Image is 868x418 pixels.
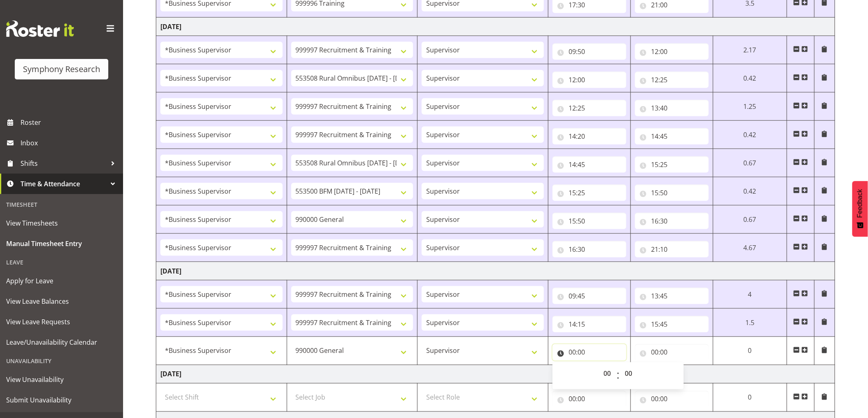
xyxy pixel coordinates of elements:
a: Apply for Leave [2,271,121,291]
a: Leave/Unavailability Calendar [2,332,121,352]
input: Click to select... [635,241,709,258]
input: Click to select... [553,316,626,332]
td: 2.17 [713,36,787,64]
span: View Timesheets [6,217,117,229]
input: Click to select... [635,156,709,173]
input: Click to select... [553,241,626,258]
span: Manual Timesheet Entry [6,237,117,250]
span: Roster [21,116,119,129]
input: Click to select... [635,100,709,116]
div: Unavailability [2,352,121,369]
button: Feedback - Show survey [852,181,868,237]
input: Click to select... [635,288,709,304]
input: Click to select... [553,344,626,361]
input: Click to select... [635,43,709,60]
img: Rosterit website logo [6,20,74,37]
td: 1.25 [713,93,787,121]
span: Time & Attendance [21,178,107,190]
span: Feedback [857,189,864,218]
a: Submit Unavailability [2,390,121,410]
td: 0.42 [713,64,787,93]
td: 4.67 [713,234,787,262]
span: Submit Unavailability [6,394,117,406]
td: [DATE] [156,262,835,280]
span: View Leave Requests [6,316,117,328]
td: [DATE] [156,18,835,36]
span: View Leave Balances [6,295,117,307]
span: Shifts [21,157,107,169]
td: [DATE] [156,365,835,384]
div: Symphony Research [23,63,100,75]
input: Click to select... [553,185,626,201]
input: Click to select... [635,72,709,88]
td: 0 [713,337,787,365]
input: Click to select... [553,128,626,145]
div: Leave [2,254,121,271]
input: Click to select... [635,344,709,361]
td: 0.67 [713,206,787,234]
a: View Unavailability [2,369,121,390]
td: 0.42 [713,121,787,149]
input: Click to select... [635,213,709,229]
input: Click to select... [635,391,709,407]
div: Timesheet [2,196,121,213]
input: Click to select... [635,316,709,332]
a: Manual Timesheet Entry [2,233,121,254]
span: Apply for Leave [6,275,117,287]
input: Click to select... [553,43,626,60]
input: Click to select... [553,156,626,173]
input: Click to select... [553,100,626,116]
td: 1.5 [713,309,787,337]
a: View Timesheets [2,213,121,233]
td: 4 [713,280,787,309]
span: : [617,366,619,386]
input: Click to select... [635,185,709,201]
input: Click to select... [635,128,709,145]
input: Click to select... [553,213,626,229]
input: Click to select... [553,391,626,407]
span: Inbox [21,137,119,149]
td: 0 [713,384,787,412]
input: Click to select... [553,288,626,304]
input: Click to select... [553,72,626,88]
a: View Leave Balances [2,291,121,312]
td: 0.42 [713,177,787,206]
span: View Unavailability [6,373,117,386]
td: 0.67 [713,149,787,177]
span: Leave/Unavailability Calendar [6,336,117,348]
a: View Leave Requests [2,312,121,332]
